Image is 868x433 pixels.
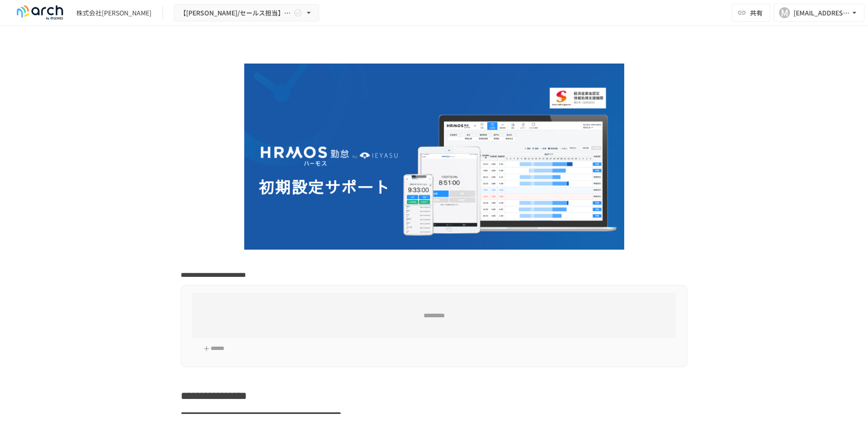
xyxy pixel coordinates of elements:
img: logo-default@2x-9cf2c760.svg [11,5,69,20]
span: 共有 [750,8,763,18]
button: 【[PERSON_NAME]/セールス担当】株式会社[PERSON_NAME]_初期設定サポート [174,4,319,22]
img: GdztLVQAPnGLORo409ZpmnRQckwtTrMz8aHIKJZF2AQ [244,64,624,250]
div: [EMAIL_ADDRESS][DOMAIN_NAME] [794,7,850,19]
button: 共有 [732,4,770,22]
span: 【[PERSON_NAME]/セールス担当】株式会社[PERSON_NAME]_初期設定サポート [180,7,291,19]
div: M [779,7,790,18]
button: M[EMAIL_ADDRESS][DOMAIN_NAME] [774,4,864,22]
div: 株式会社[PERSON_NAME] [76,8,152,18]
